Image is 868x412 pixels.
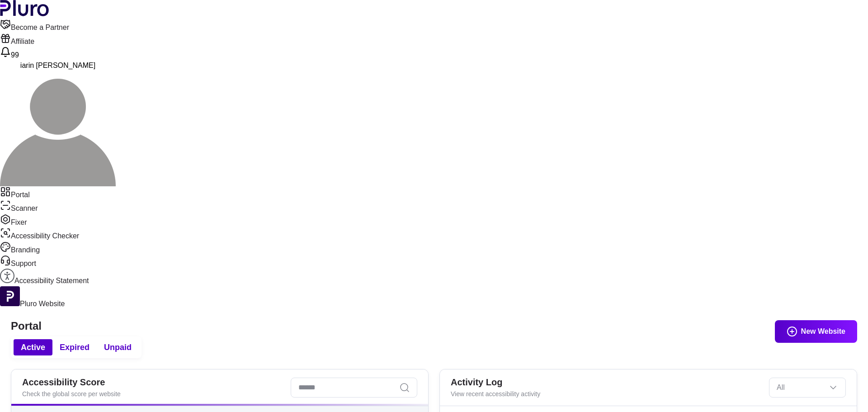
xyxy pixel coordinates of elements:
[451,377,762,388] h2: Activity Log
[52,339,97,355] button: Expired
[20,62,95,69] span: iarin [PERSON_NAME]
[97,339,139,355] button: Unpaid
[291,378,417,398] input: Search
[769,378,846,398] div: Set sorting
[451,389,762,398] div: View recent accessibility activity
[775,320,857,343] button: New Website
[14,339,52,355] button: Active
[60,342,90,353] span: Expired
[104,342,132,353] span: Unpaid
[22,377,283,388] h2: Accessibility Score
[21,342,45,353] span: Active
[22,389,283,398] div: Check the global score per website
[11,51,19,59] span: 99
[11,320,857,333] h1: Portal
